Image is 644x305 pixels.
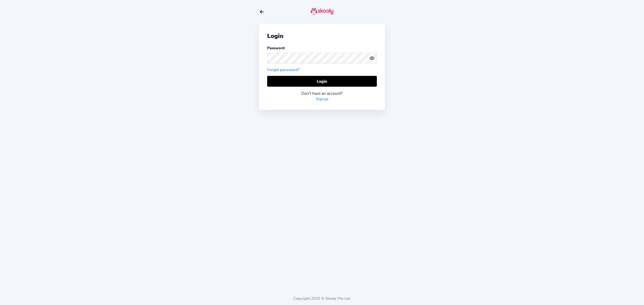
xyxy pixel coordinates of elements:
[267,32,377,40] div: Login
[259,9,265,15] button: arrow back outline
[311,7,333,15] img: skooly-logo.png
[316,96,328,102] a: Signup
[267,67,299,73] a: Forgot password?
[267,76,377,87] button: Login
[267,45,285,50] label: Password
[369,56,377,61] button: eye outlineeye off outline
[267,91,377,96] div: Don't have an account?
[369,56,375,61] ion-icon: eye outline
